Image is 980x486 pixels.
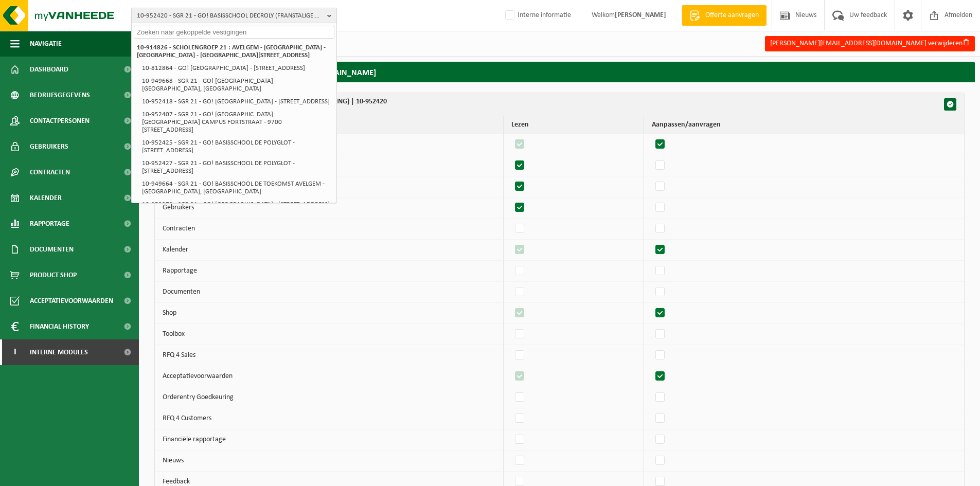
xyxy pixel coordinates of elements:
[155,303,504,324] td: Shop
[682,5,767,26] a: Offerte aanvragen
[139,62,334,75] li: 10-812864 - GO! [GEOGRAPHIC_DATA] - [STREET_ADDRESS]
[30,211,69,237] span: Rapportage
[131,8,337,23] button: 10-952420 - SGR 21 - GO! BASISSCHOOL DECROLY (FRANSTALIGE AFDELING) - 9600 [GEOGRAPHIC_DATA], [GE...
[155,282,504,303] td: Documenten
[155,429,504,451] td: Financiële rapportage
[155,366,504,387] td: Acceptatievoorwaarden
[703,10,761,21] span: Offerte aanvragen
[139,75,334,95] li: 10-949668 - SGR 21 - GO! [GEOGRAPHIC_DATA] - [GEOGRAPHIC_DATA], [GEOGRAPHIC_DATA]
[137,44,326,59] strong: 10-914826 - SCHOLENGROEP 21 : AVELGEM - [GEOGRAPHIC_DATA] - [GEOGRAPHIC_DATA] - [GEOGRAPHIC_DATA]...
[155,345,504,366] td: RFQ 4 Sales
[155,387,504,408] td: Orderentry Goedkeuring
[30,185,62,211] span: Kalender
[139,198,334,211] li: 10-952379 - SGR 21 - GO! [GEOGRAPHIC_DATA] - [STREET_ADDRESS]
[139,95,334,108] li: 10-952418 - SGR 21 - GO! [GEOGRAPHIC_DATA] - [STREET_ADDRESS]
[155,219,504,240] td: Contracten
[30,108,90,134] span: Contactpersonen
[155,93,964,116] th: SGR 21 - GO! BASISSCHOOL DECROLY (FRANSTALIGE AFDELING) | 10-952420
[30,262,77,288] span: Product Shop
[139,108,334,136] li: 10-952407 - SGR 21 - GO! [GEOGRAPHIC_DATA] [GEOGRAPHIC_DATA] CAMPUS FORTSTRAAT - 9700 [STREET_ADD...
[137,8,323,24] span: 10-952420 - SGR 21 - GO! BASISSCHOOL DECROLY (FRANSTALIGE AFDELING) - 9600 [GEOGRAPHIC_DATA], [GE...
[144,62,975,82] h2: Rechten - [PERSON_NAME][EMAIL_ADDRESS][DOMAIN_NAME]
[10,339,20,365] span: I
[30,57,68,82] span: Dashboard
[30,82,90,108] span: Bedrijfsgegevens
[155,197,504,219] td: Gebruikers
[155,261,504,282] td: Rapportage
[134,26,334,39] input: Zoeken naar gekoppelde vestigingen
[504,116,644,134] th: Lezen
[155,451,504,472] td: Nieuws
[30,339,88,365] span: Interne modules
[30,31,62,57] span: Navigatie
[30,134,68,159] span: Gebruikers
[155,240,504,261] td: Kalender
[30,314,89,339] span: Financial History
[503,8,571,23] label: Interne informatie
[30,159,70,185] span: Contracten
[155,408,504,429] td: RFQ 4 Customers
[615,11,666,19] strong: [PERSON_NAME]
[30,288,113,314] span: Acceptatievoorwaarden
[765,36,975,51] button: [PERSON_NAME][EMAIL_ADDRESS][DOMAIN_NAME] verwijderen
[30,237,74,262] span: Documenten
[139,136,334,157] li: 10-952425 - SGR 21 - GO! BASISSCHOOL DE POLYGLOT - [STREET_ADDRESS]
[139,157,334,177] li: 10-952427 - SGR 21 - GO! BASISSCHOOL DE POLYGLOT - [STREET_ADDRESS]
[139,177,334,198] li: 10-949664 - SGR 21 - GO! BASISSCHOOL DE TOEKOMST AVELGEM - [GEOGRAPHIC_DATA], [GEOGRAPHIC_DATA]
[644,116,964,134] th: Aanpassen/aanvragen
[155,324,504,345] td: Toolbox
